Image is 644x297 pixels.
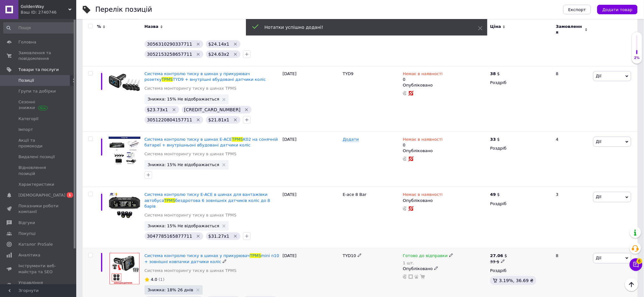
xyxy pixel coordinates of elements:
[145,71,266,82] a: Система контролю тиску в шинах у прикурювач розеткуTPMSTYD9 + внутрішні вбудовані датчики коліс
[490,145,551,151] div: Роздріб
[596,194,601,199] span: Дії
[18,50,59,61] span: Замовлення та повідомлення
[109,71,140,92] img: Система контроля давления в шинах в прикуриватель розетку TPMS TYD9 + внутренние встроенные датчи...
[281,187,341,248] div: [DATE]
[145,151,237,157] a: Система моніторингу тиску в шинах TPMS
[164,198,175,203] span: TPMS
[145,253,279,264] a: Система контролю тиску в шинах у прикурювачTPMSmini n10 + зовнішні ковпачки датчики коліс
[490,80,551,86] div: Роздріб
[18,231,36,236] span: Покупці
[343,253,356,258] span: TYD10
[403,198,487,203] div: Опубліковано
[490,253,503,258] b: 27.06
[162,77,173,82] span: TPMS
[403,71,443,78] span: Немає в наявності
[244,107,249,112] svg: Видалити мітку
[147,52,193,57] span: 3052153258657711
[403,137,443,144] span: Немає в наявності
[233,52,238,57] svg: Видалити мітку
[490,137,496,142] b: 33
[490,71,500,77] div: $
[552,132,592,187] div: 4
[172,107,177,112] svg: Видалити мітку
[556,24,583,35] span: Замовлення
[18,99,59,111] span: Сезонні знижки
[18,116,38,122] span: Категорії
[596,74,601,78] span: Дії
[18,165,59,176] span: Відновлення позицій
[18,263,59,274] span: Інструменти веб-майстра та SEO
[97,24,101,29] span: %
[18,127,33,132] span: Імпорт
[18,252,40,258] span: Аналітика
[148,224,220,228] span: Знижка: 15% Не відображається
[145,253,279,264] span: mini n10 + зовнішні ковпачки датчики коліс
[208,52,229,57] span: $24.63x2
[403,71,443,82] div: 0
[148,163,220,167] span: Знижка: 15% Не відображається
[18,78,34,83] span: Позиції
[250,253,261,258] span: TPMS
[147,234,193,239] span: 3047785165877711
[490,137,500,142] div: $
[173,77,266,82] span: TYD9 + внутрішні вбудовані датчики коліс
[18,154,55,160] span: Видалені позиції
[596,139,601,144] span: Дії
[145,212,237,218] a: Система моніторингу тиску в шинах TPMS
[343,137,359,142] span: Додати
[18,192,65,198] span: [DEMOGRAPHIC_DATA]
[196,117,201,122] svg: Видалити мітку
[490,201,551,207] div: Роздріб
[145,192,268,203] span: Система контролю тиску E-ACE в шинах для вантажівки автобуса
[18,39,36,45] span: Головна
[343,71,354,76] span: TYD9
[145,137,278,147] a: Система контролю тиску в шинах E-ACETPMSK02 на сонячній батареї + внутрішньоні вбудовані датчики ...
[233,42,238,47] svg: Видалити мітку
[232,137,243,142] span: TPMS
[233,234,238,239] svg: Видалити мітку
[148,288,193,292] span: Знижка: 18% 26 днів
[145,86,237,91] a: Система моніторингу тиску в шинах TPMS
[147,117,193,122] span: 3051220804157711
[403,137,443,148] div: 0
[109,192,140,223] img: Система контроля давления в шинах для грузовика автобуса TPMS беспроводная 6 наружных датчиков ко...
[21,4,68,10] span: GoldenWay
[343,192,367,197] span: E-ace 8 Bar
[490,253,507,259] div: $
[632,56,642,60] div: 2%
[145,137,232,142] span: Система контролю тиску в шинах E-ACE
[403,266,487,272] div: Опубліковано
[145,71,250,82] span: Система контролю тиску в шинах у прикурювач розетку
[490,192,496,197] b: 49
[151,277,158,282] span: 4.0
[184,107,241,112] span: [CREDIT_CARD_NUMBER]
[568,7,586,12] span: Експорт
[490,71,496,76] b: 38
[145,268,237,274] a: Система моніторингу тиску в шинах TPMS
[403,253,448,260] span: Готово до відправки
[233,117,238,122] svg: Видалити мітку
[18,88,56,94] span: Групи та добірки
[196,42,201,47] svg: Видалити мітку
[148,97,220,101] span: Знижка: 15% Не відображається
[630,258,642,271] button: Чат з покупцем6
[563,5,591,14] button: Експорт
[145,198,270,209] span: бездротова 6 зовнішніх датчиків коліс до 8 барів
[147,42,193,47] span: 3056310290337711
[403,82,487,88] div: Опубліковано
[490,268,551,274] div: Роздріб
[18,182,54,187] span: Характеристики
[18,67,59,73] span: Товари та послуги
[95,6,152,13] div: Перелік позицій
[552,66,592,132] div: 8
[18,242,53,247] span: Каталог ProSale
[145,253,250,258] span: Система контролю тиску в шинах у прикурювач
[3,22,75,34] input: Пошук
[281,66,341,132] div: [DATE]
[403,192,443,199] span: Немає в наявності
[625,278,638,291] button: Наверх
[265,24,462,30] div: Нотатки успішно додані!
[490,259,507,265] div: 33 $
[110,253,139,284] img: Система контроля давления в шинах в прикуриватель TPMS mini n10 + наружние колпачки датчики колес
[147,107,168,112] span: $23.73x1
